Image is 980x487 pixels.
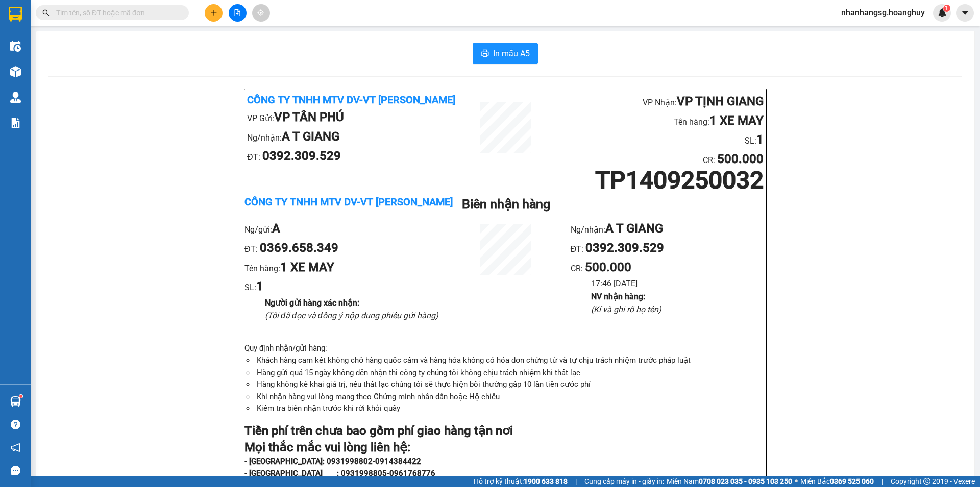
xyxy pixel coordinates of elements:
b: 500.000 [585,260,631,274]
span: Cung cấp máy in - giấy in: [584,476,664,487]
span: | [881,476,883,487]
li: SL: [548,130,764,150]
span: Miền Nam [667,476,792,487]
li: Tên hàng: [548,111,764,131]
span: aim [257,9,264,16]
img: warehouse-icon [10,66,21,77]
input: Tìm tên, số ĐT hoặc mã đơn [56,7,177,18]
li: Hàng gửi quá 15 ngày không đến nhận thì công ty chúng tôi không chịu trách nhiệm khi thất lạc [255,367,766,379]
img: warehouse-icon [10,396,21,407]
b: 1 XE MAY [709,113,764,128]
li: ĐT: [244,239,440,258]
h1: TP1409250032 [548,169,764,191]
span: ⚪️ [795,479,798,483]
strong: - [GEOGRAPHIC_DATA]: 0931998802-0914384422 [244,457,421,466]
b: 500.000 [717,152,764,166]
sup: 1 [19,395,22,398]
b: Công ty TNHH MTV DV-VT [PERSON_NAME] [244,196,453,208]
span: | [575,476,577,487]
li: ĐT: [571,239,766,258]
li: Ng/nhận: [571,219,766,239]
b: NV nhận hàng : [591,292,645,302]
i: (Kí và ghi rõ họ tên) [591,305,661,314]
strong: Tiền phí trên chưa bao gồm phí giao hàng tận nơi [244,424,513,438]
button: aim [252,4,270,22]
span: copyright [923,478,930,485]
li: 17:46 [DATE] [591,277,766,290]
b: 1 [256,279,263,293]
button: caret-down [956,4,974,22]
b: Người gửi hàng xác nhận : [265,298,359,308]
button: plus [205,4,223,22]
img: solution-icon [10,118,21,128]
b: A T GIANG [605,221,663,236]
li: SL: [244,277,440,296]
span: Hỗ trợ kỹ thuật: [474,476,568,487]
sup: 1 [943,5,950,12]
li: CR : [548,150,764,169]
li: Khách hàng cam kết không chở hàng quốc cấm và hàng hóa không có hóa đơn chứng từ và tự chịu trách... [255,355,766,367]
b: 0392.309.529 [262,149,341,163]
li: Khi nhận hàng vui lòng mang theo Chứng minh nhân dân hoặc Hộ chiếu [255,391,766,403]
span: message [11,466,20,475]
b: VP TÂN PHÚ [274,110,344,124]
ul: CR : [571,219,766,316]
strong: - [GEOGRAPHIC_DATA] : 0931998805-0961768776 [244,469,435,478]
img: warehouse-icon [10,41,21,52]
li: Tên hàng: [244,258,440,277]
li: VP Gửi: [247,108,462,127]
img: icon-new-feature [938,8,947,17]
button: printerIn mẫu A5 [473,43,538,64]
li: Ng/gửi: [244,219,440,239]
li: VP Nhận: [548,92,764,111]
span: In mẫu A5 [493,47,530,60]
img: warehouse-icon [10,92,21,103]
span: file-add [234,9,241,16]
span: question-circle [11,420,20,429]
b: 0369.658.349 [260,241,338,255]
span: notification [11,443,20,452]
span: Miền Bắc [800,476,874,487]
span: search [42,9,50,16]
li: Kiểm tra biên nhận trước khi rời khỏi quầy [255,403,766,415]
b: 1 [756,132,764,147]
span: plus [210,9,217,16]
li: ĐT: [247,147,462,166]
b: Biên nhận hàng [462,197,550,212]
span: printer [481,49,489,59]
b: A T GIANG [282,129,339,144]
li: Hàng không kê khai giá trị, nếu thất lạc chúng tôi sẽ thực hiện bồi thường gấp 10 lần tiền cước phí [255,379,766,391]
li: Ng/nhận: [247,127,462,147]
span: nhanhangsg.hoanghuy [833,6,933,19]
b: 0392.309.529 [585,241,664,255]
b: Công ty TNHH MTV DV-VT [PERSON_NAME] [247,94,455,106]
strong: 1900 633 818 [524,477,568,485]
b: 1 XE MAY [280,260,334,274]
i: (Tôi đã đọc và đồng ý nộp dung phiếu gửi hàng) [265,311,438,320]
img: logo-vxr [9,7,22,22]
span: caret-down [961,8,970,17]
strong: 0369 525 060 [830,477,874,485]
b: A [272,221,280,236]
button: file-add [229,4,247,22]
strong: 0708 023 035 - 0935 103 250 [699,477,792,485]
strong: Mọi thắc mắc vui lòng liên hệ: [244,440,410,454]
span: 1 [945,5,948,12]
b: VP TỊNH GIANG [677,94,764,108]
